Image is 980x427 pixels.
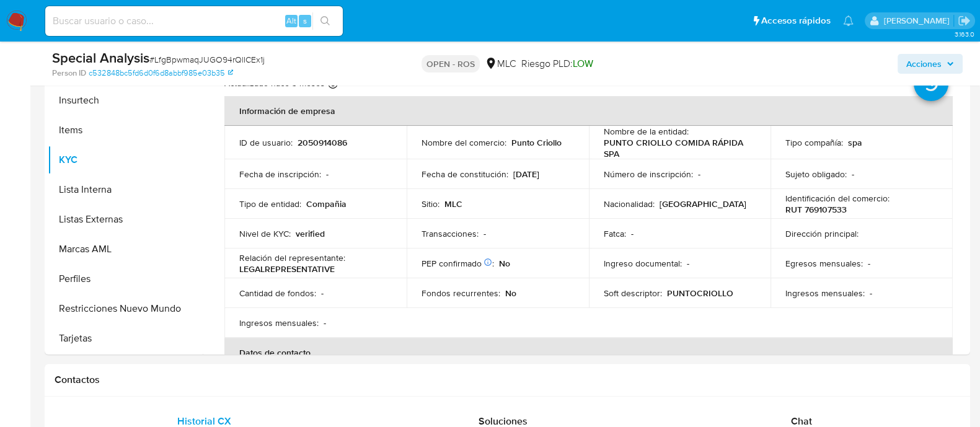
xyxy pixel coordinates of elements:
[324,317,326,328] p: -
[422,258,494,269] p: PEP confirmado :
[306,198,347,209] p: Compañia
[52,68,86,79] b: Person ID
[485,57,516,71] div: MLC
[422,228,479,239] p: Transacciones :
[422,288,500,299] p: Fondos recurrentes :
[48,145,203,175] button: KYC
[505,288,516,299] p: No
[239,288,316,299] p: Cantidad de fondos :
[687,258,689,269] p: -
[604,169,693,180] p: Número de inscripción :
[298,137,347,148] p: 2050914086
[48,324,203,353] button: Tarjetas
[785,169,847,180] p: Sujeto obligado :
[239,137,293,148] p: ID de usuario :
[785,288,865,299] p: Ingresos mensuales :
[521,57,593,71] span: Riesgo PLD:
[52,48,149,68] b: Special Analysis
[48,115,203,145] button: Items
[48,205,203,234] button: Listas Externas
[224,77,325,89] p: Actualizado hace 3 meses
[326,169,329,180] p: -
[660,198,746,209] p: [GEOGRAPHIC_DATA]
[785,193,890,204] p: Identificación del comercio :
[513,169,539,180] p: [DATE]
[785,137,843,148] p: Tipo compañía :
[422,198,439,209] p: Sitio :
[843,15,854,26] a: Notificaciones
[149,53,265,66] span: # LfgBpwmaqJUGO94rQlICEx1j
[48,234,203,264] button: Marcas AML
[89,68,233,79] a: c532848bc5fd6d0f6d8abbf985e03b35
[604,258,682,269] p: Ingreso documental :
[296,228,325,239] p: verified
[48,175,203,205] button: Lista Interna
[303,15,307,27] span: s
[898,54,963,74] button: Acciones
[852,169,854,180] p: -
[667,288,733,299] p: PUNTOCRIOLLO
[45,13,343,29] input: Buscar usuario o caso...
[511,137,562,148] p: Punto Criollo
[422,55,480,73] p: OPEN - ROS
[48,294,203,324] button: Restricciones Nuevo Mundo
[239,198,301,209] p: Tipo de entidad :
[286,15,296,27] span: Alt
[321,288,324,299] p: -
[954,29,974,39] span: 3.163.0
[604,228,626,239] p: Fatca :
[958,14,971,27] a: Salir
[55,374,960,386] h1: Contactos
[422,169,508,180] p: Fecha de constitución :
[239,169,321,180] p: Fecha de inscripción :
[48,264,203,294] button: Perfiles
[868,258,870,269] p: -
[312,12,338,30] button: search-icon
[604,288,662,299] p: Soft descriptor :
[883,15,953,27] p: aline.magdaleno@mercadolibre.com
[604,137,751,159] p: PUNTO CRIOLLO COMIDA RÁPIDA SPA
[906,54,942,74] span: Acciones
[499,258,510,269] p: No
[631,228,633,239] p: -
[239,263,335,275] p: LEGALREPRESENTATIVE
[698,169,700,180] p: -
[604,198,655,209] p: Nacionalidad :
[483,228,486,239] p: -
[444,198,462,209] p: MLC
[224,338,953,368] th: Datos de contacto
[785,228,859,239] p: Dirección principal :
[239,252,345,263] p: Relación del representante :
[239,228,291,239] p: Nivel de KYC :
[224,96,953,126] th: Información de empresa
[848,137,862,148] p: spa
[573,56,593,71] span: LOW
[604,126,689,137] p: Nombre de la entidad :
[785,204,847,215] p: RUT 769107533
[761,14,831,27] span: Accesos rápidos
[239,317,319,328] p: Ingresos mensuales :
[422,137,506,148] p: Nombre del comercio :
[48,86,203,115] button: Insurtech
[785,258,863,269] p: Egresos mensuales :
[870,288,872,299] p: -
